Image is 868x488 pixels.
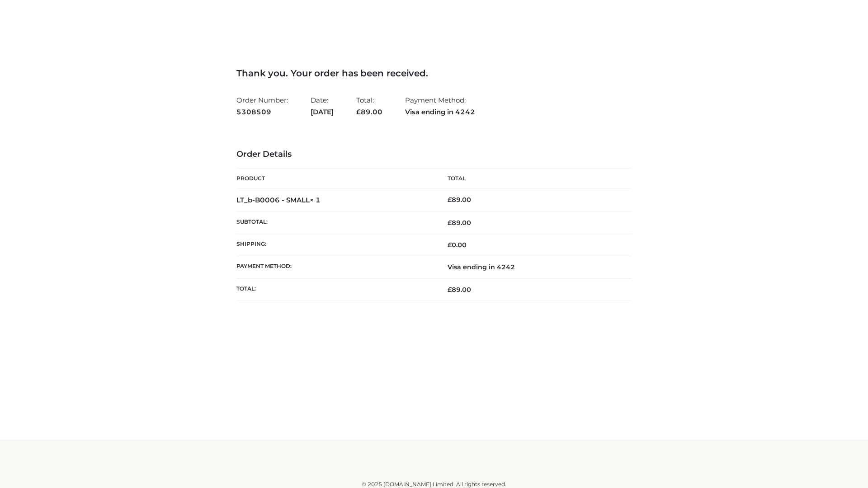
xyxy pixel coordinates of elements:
bdi: 89.00 [448,196,471,204]
th: Payment method: [236,256,434,278]
th: Subtotal: [236,211,434,234]
strong: LT_b-B0006 - SMALL [236,196,321,204]
th: Shipping: [236,234,434,256]
span: £ [448,196,452,204]
strong: 5308509 [236,106,288,118]
span: 89.00 [448,286,471,294]
span: 89.00 [448,219,471,227]
h3: Thank you. Your order has been received. [236,68,632,79]
strong: × 1 [310,196,321,204]
bdi: 0.00 [448,241,467,249]
li: Total: [356,92,382,120]
strong: Visa ending in 4242 [405,106,475,118]
span: £ [448,219,452,227]
span: £ [448,286,452,294]
h3: Order Details [236,150,632,160]
th: Product [236,169,434,189]
strong: [DATE] [311,106,334,118]
span: £ [356,108,361,116]
td: Visa ending in 4242 [434,256,632,278]
li: Payment Method: [405,92,475,120]
th: Total [434,169,632,189]
li: Order Number: [236,92,288,120]
span: £ [448,241,452,249]
th: Total: [236,278,434,300]
span: 89.00 [356,108,382,116]
li: Date: [311,92,334,120]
